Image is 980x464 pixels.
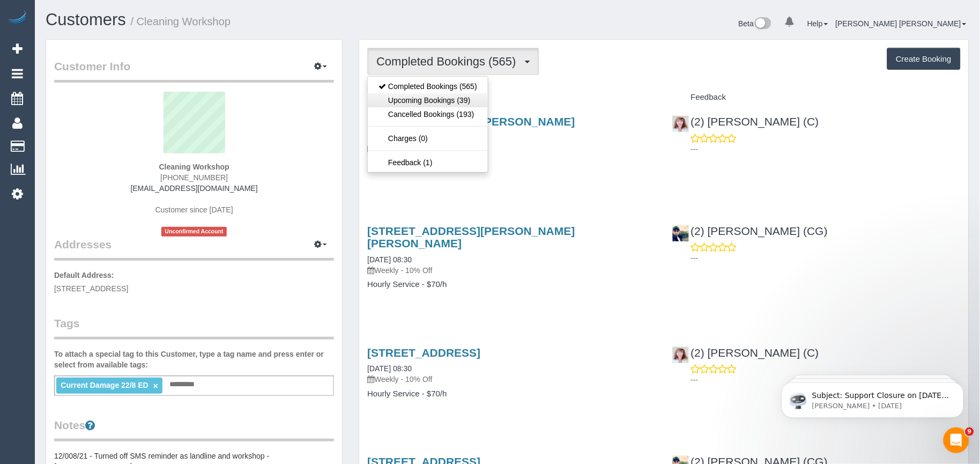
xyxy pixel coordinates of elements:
span: Unconfirmed Account [161,227,227,236]
button: Completed Bookings (565) [367,48,539,75]
img: Automaid Logo [6,11,28,26]
a: [STREET_ADDRESS][PERSON_NAME][PERSON_NAME] [367,225,575,249]
a: Beta [739,19,772,28]
h4: Hourly Service - $70/h [367,389,656,399]
iframe: Intercom notifications message [766,360,980,435]
legend: Customer Info [54,58,334,83]
label: To attach a special tag to this Customer, type a tag name and press enter or select from availabl... [54,349,334,370]
a: Feedback (1) [368,156,488,170]
p: --- [691,374,961,385]
a: Charges (0) [368,131,488,145]
img: (2) Syed Razvi (CG) [673,225,689,241]
a: [PERSON_NAME] [PERSON_NAME] [836,19,967,28]
span: Customer since [DATE] [155,205,233,214]
h4: Hourly Service - $70/h [367,158,656,167]
p: Weekly - 10% Off [367,143,656,154]
a: [STREET_ADDRESS] [367,347,480,359]
a: Cancelled Bookings (193) [368,107,488,121]
h4: Feedback [672,93,961,102]
span: Current Damage 22/8 ED [61,381,148,389]
span: 9 [966,428,974,436]
a: Help [807,19,828,28]
legend: Tags [54,315,334,340]
h4: Service [367,93,656,102]
p: --- [691,144,961,154]
a: (2) [PERSON_NAME] (C) [672,115,819,128]
a: [EMAIL_ADDRESS][DOMAIN_NAME] [131,184,258,193]
span: Completed Bookings (565) [376,55,521,68]
p: Weekly - 10% Off [367,265,656,276]
small: / Cleaning Workshop [131,16,231,27]
span: [PHONE_NUMBER] [160,173,228,182]
a: Completed Bookings (565) [368,79,488,93]
a: (2) [PERSON_NAME] (CG) [672,225,828,237]
iframe: Intercom live chat [944,428,969,453]
a: [DATE] 08:30 [367,255,412,264]
a: (2) [PERSON_NAME] (C) [672,347,819,359]
h4: Hourly Service - $70/h [367,280,656,289]
a: Customers [46,10,126,29]
legend: Notes [54,417,334,441]
button: Create Booking [887,48,961,70]
strong: Cleaning Workshop [159,163,229,171]
a: × [153,381,158,391]
img: (2) Kerry Welfare (C) [673,347,689,363]
label: Default Address: [54,270,114,281]
img: (2) Kerry Welfare (C) [673,116,689,132]
a: [DATE] 08:30 [367,364,412,373]
p: --- [691,253,961,263]
img: New interface [754,17,771,31]
span: [STREET_ADDRESS] [54,284,128,293]
p: Weekly - 10% Off [367,374,656,385]
a: Upcoming Bookings (39) [368,93,488,107]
